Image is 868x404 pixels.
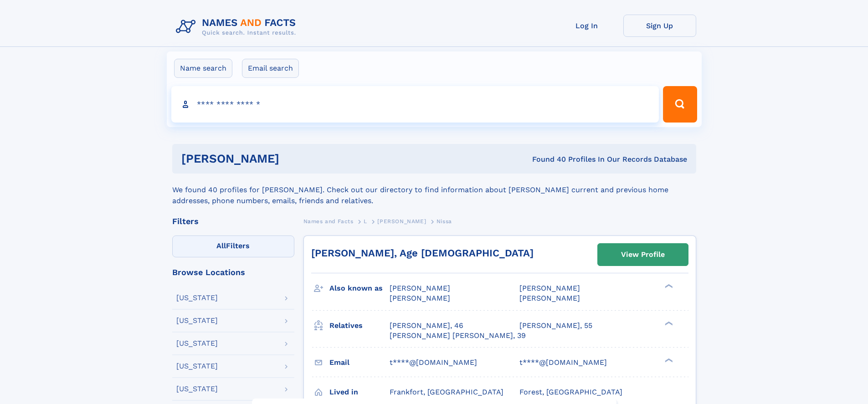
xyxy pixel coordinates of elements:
[174,59,232,78] label: Name search
[172,268,294,276] div: Browse Locations
[663,357,673,363] div: ❯
[303,215,354,227] a: Names and Facts
[176,385,218,393] div: [US_STATE]
[519,388,622,396] span: Forest, [GEOGRAPHIC_DATA]
[598,244,688,266] a: View Profile
[390,331,526,341] a: [PERSON_NAME] [PERSON_NAME], 39
[390,284,450,292] span: [PERSON_NAME]
[172,15,303,39] img: Logo Names and Facts
[311,247,534,259] a: [PERSON_NAME], Age [DEMOGRAPHIC_DATA]
[216,241,226,250] span: All
[172,174,696,206] div: We found 40 profiles for [PERSON_NAME]. Check out our directory to find information about [PERSON...
[176,294,218,302] div: [US_STATE]
[329,355,390,370] h3: Email
[176,340,218,347] div: [US_STATE]
[406,154,687,164] div: Found 40 Profiles In Our Records Database
[663,283,673,289] div: ❯
[390,388,503,396] span: Frankfort, [GEOGRAPHIC_DATA]
[176,363,218,370] div: [US_STATE]
[519,321,592,331] a: [PERSON_NAME], 55
[437,218,452,225] span: Nissa
[181,153,406,164] h1: [PERSON_NAME]
[171,86,659,123] input: search input
[663,320,673,326] div: ❯
[329,384,390,400] h3: Lived in
[390,321,463,331] a: [PERSON_NAME], 46
[550,15,623,37] a: Log In
[377,218,426,225] span: [PERSON_NAME]
[519,284,580,292] span: [PERSON_NAME]
[364,215,367,227] a: L
[329,281,390,296] h3: Also known as
[623,15,696,37] a: Sign Up
[390,294,450,302] span: [PERSON_NAME]
[621,244,665,265] div: View Profile
[519,294,580,302] span: [PERSON_NAME]
[377,215,426,227] a: [PERSON_NAME]
[242,59,299,78] label: Email search
[176,317,218,324] div: [US_STATE]
[329,318,390,333] h3: Relatives
[663,86,697,123] button: Search Button
[172,217,294,225] div: Filters
[364,218,367,225] span: L
[172,235,294,257] label: Filters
